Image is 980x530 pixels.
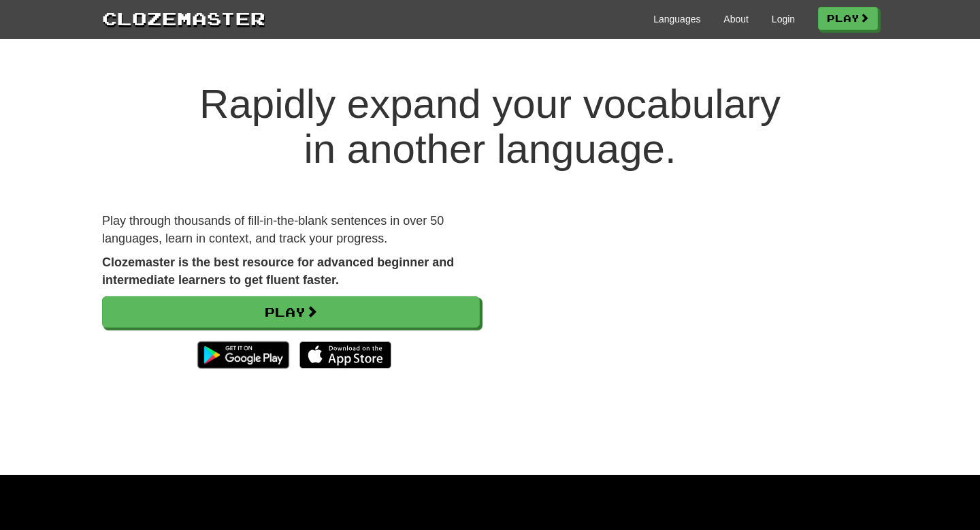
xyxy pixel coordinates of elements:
a: Play [818,7,878,30]
img: Download_on_the_App_Store_Badge_US-UK_135x40-25178aeef6eb6b83b96f5f2d004eda3bffbb37122de64afbaef7... [299,341,391,369]
a: Play [102,296,480,328]
a: About [723,12,749,26]
strong: Clozemaster is the best resource for advanced beginner and intermediate learners to get fluent fa... [102,255,454,287]
a: Login [772,12,795,26]
p: Play through thousands of fill-in-the-blank sentences in over 50 languages, learn in context, and... [102,213,480,247]
a: Languages [653,12,700,26]
img: Get it on Google Play [191,334,296,375]
a: Clozemaster [102,5,265,31]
